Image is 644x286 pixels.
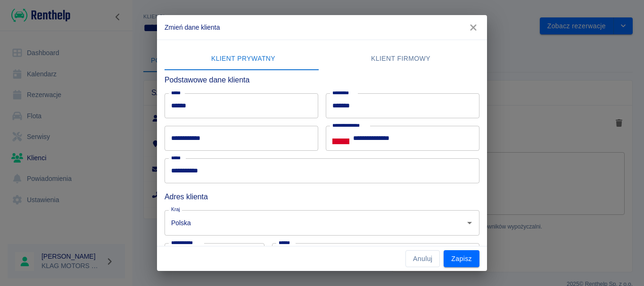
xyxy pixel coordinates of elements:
[165,74,479,86] h6: Podstawowe dane klienta
[405,250,440,268] button: Anuluj
[171,206,180,213] label: Kraj
[332,131,349,146] button: Select country
[165,191,479,203] h6: Adres klienta
[322,48,479,70] button: Klient firmowy
[463,216,476,229] button: Otwórz
[444,250,479,268] button: Zapisz
[165,48,479,70] div: lab API tabs example
[157,15,487,40] h2: Zmień dane klienta
[165,48,322,70] button: Klient prywatny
